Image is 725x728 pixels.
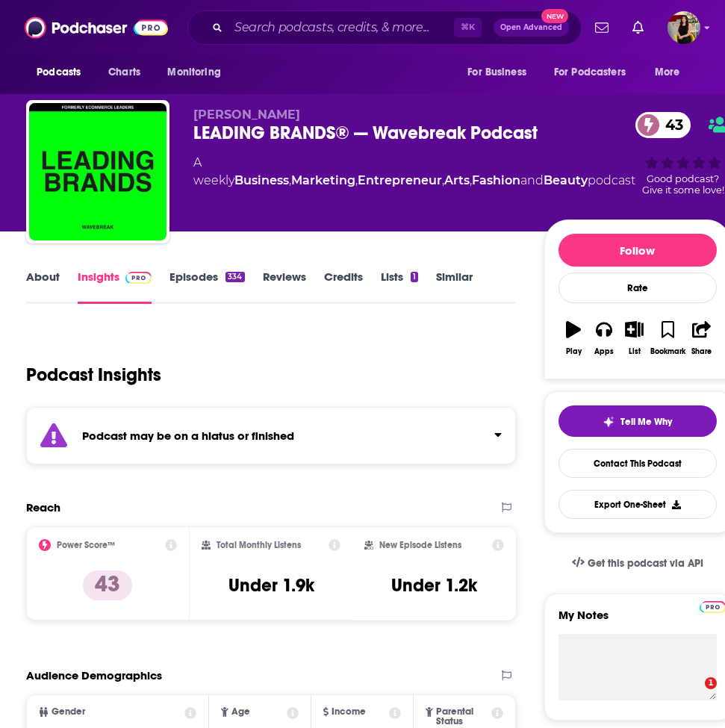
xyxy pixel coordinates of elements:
button: open menu [544,58,647,87]
span: Gender [52,707,85,717]
button: Bookmark [650,311,686,365]
button: List [619,311,650,365]
div: List [629,347,641,356]
button: open menu [457,58,545,87]
div: Rate [558,273,717,303]
span: Parental Status [436,707,489,727]
h1: Podcast Insights [26,364,161,386]
button: open menu [157,58,240,87]
a: Contact This Podcast [558,449,717,478]
img: LEADING BRANDS® — Wavebreak Podcast [29,103,167,240]
a: Entrepreneur [358,173,442,187]
h2: New Episode Listens [379,540,461,550]
h3: Under 1.9k [228,574,314,597]
img: User Profile [668,11,700,44]
span: , [470,173,472,187]
span: , [355,173,358,187]
img: tell me why sparkle [603,416,614,428]
span: ⌘ K [454,18,482,37]
h2: Total Monthly Listens [217,540,301,550]
span: , [289,173,291,187]
a: Beauty [544,173,588,187]
a: Lists1 [381,270,418,304]
span: , [442,173,444,187]
a: Arts [444,173,470,187]
a: Get this podcast via API [560,545,715,582]
a: About [26,270,60,304]
h2: Reach [26,500,60,514]
span: Podcasts [37,62,81,83]
div: Bookmark [650,347,685,356]
button: tell me why sparkleTell Me Why [558,405,717,437]
span: Good podcast? Give it some love! [642,173,724,196]
span: For Business [467,62,526,83]
img: Podchaser - Follow, Share and Rate Podcasts [25,13,168,42]
h2: Power Score™ [57,540,115,550]
h2: Audience Demographics [26,668,162,682]
span: Tell Me Why [620,416,672,428]
span: For Podcasters [554,62,626,83]
span: Age [231,707,250,717]
span: Charts [108,62,140,83]
a: Show notifications dropdown [589,15,614,40]
a: Similar [436,270,473,304]
div: Share [691,347,712,356]
span: Logged in as cassey [668,11,700,44]
span: Get this podcast via API [588,557,703,570]
button: Follow [558,234,717,267]
button: Show profile menu [668,11,700,44]
span: More [655,62,680,83]
span: [PERSON_NAME] [193,108,300,122]
section: Click to expand status details [26,407,516,464]
label: My Notes [558,608,717,634]
a: Charts [99,58,149,87]
div: 1 [411,272,418,282]
button: Play [558,311,589,365]
span: 43 [650,112,691,138]
span: New [541,9,568,23]
a: Marketing [291,173,355,187]
span: 1 [705,677,717,689]
input: Search podcasts, credits, & more... [228,16,454,40]
span: and [520,173,544,187]
button: open menu [644,58,699,87]
button: Apps [589,311,620,365]
div: Apps [594,347,614,356]
a: 43 [635,112,691,138]
a: InsightsPodchaser Pro [78,270,152,304]
span: Income [332,707,366,717]
strong: Podcast may be on a hiatus or finished [82,429,294,443]
div: 334 [225,272,244,282]
div: Play [566,347,582,356]
a: Fashion [472,173,520,187]
button: open menu [26,58,100,87]
button: Open AdvancedNew [494,19,569,37]
a: Reviews [263,270,306,304]
iframe: Intercom live chat [674,677,710,713]
span: Open Advanced [500,24,562,31]
img: Podchaser Pro [125,272,152,284]
a: Credits [324,270,363,304]
a: Business [234,173,289,187]
button: Share [686,311,717,365]
span: Monitoring [167,62,220,83]
h3: Under 1.2k [391,574,477,597]
a: Show notifications dropdown [626,15,650,40]
div: A weekly podcast [193,154,635,190]
p: 43 [83,570,132,600]
a: Episodes334 [169,270,244,304]
div: Search podcasts, credits, & more... [187,10,582,45]
button: Export One-Sheet [558,490,717,519]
